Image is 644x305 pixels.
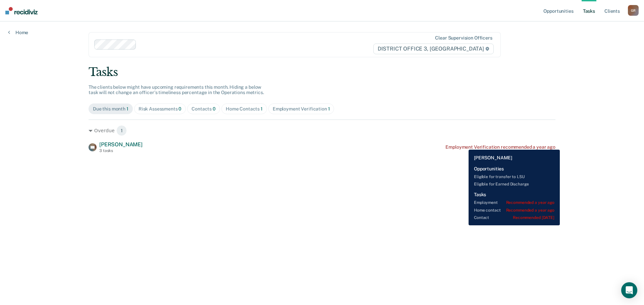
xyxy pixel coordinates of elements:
span: 0 [178,106,181,111]
div: G R [628,5,639,16]
div: Home Contacts [226,106,263,112]
button: GR [628,5,639,16]
span: 1 [328,106,330,111]
span: 0 [213,106,216,111]
div: Overdue 1 [89,125,555,136]
div: Risk Assessments [139,106,182,112]
img: Recidiviz [5,7,38,14]
a: Home [8,29,28,35]
div: Due this month [93,106,128,112]
div: Open Intercom Messenger [621,282,637,298]
div: Clear supervision officers [435,35,492,41]
div: 3 tasks [99,148,143,153]
span: 1 [126,106,128,111]
div: Employment Verification [273,106,330,112]
span: 1 [116,125,127,136]
span: 1 [261,106,263,111]
span: [PERSON_NAME] [99,141,143,148]
span: DISTRICT OFFICE 3, [GEOGRAPHIC_DATA] [373,44,494,54]
span: The clients below might have upcoming requirements this month. Hiding a below task will not chang... [89,84,264,95]
div: Employment Verification recommended a year ago [445,144,555,150]
div: Tasks [89,65,555,79]
div: Contacts [192,106,216,112]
